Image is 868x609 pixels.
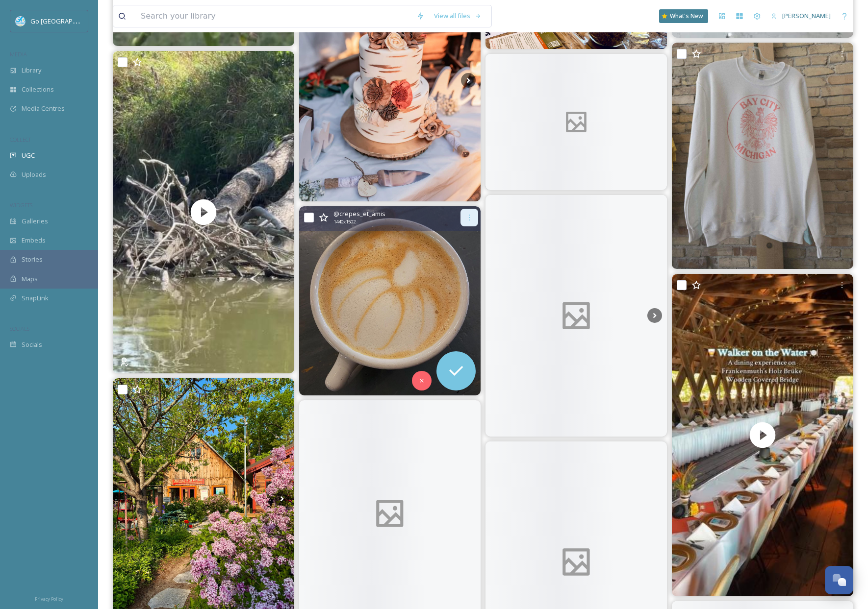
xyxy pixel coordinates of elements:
[10,50,27,58] span: MEDIA
[429,6,486,25] a: View all files
[672,43,853,269] img: 🍂✨ Fall is almost here, time to get cozy! ✨🍂 Stay warm in style with a Golden Gallery sweatshirt....
[672,274,853,596] video: Our Walker on the Water dining experience on the Holz Brüke Wooden Covered Bridge was a great suc...
[22,293,49,303] span: SnapLink
[672,274,853,596] img: thumbnail
[299,206,481,395] img: Pumpkin spice is back!!!! We just couldn’t wait until October. Come try one for Happy Hour! 3-6pm...
[113,51,294,373] video: A little green heron action in the Shiawassee Flats.
[22,236,46,245] span: Embeds
[22,85,54,94] span: Collections
[22,340,42,349] span: Socials
[22,255,43,264] span: Stories
[333,209,385,219] span: @ crepes_et_amis
[22,274,38,284] span: Maps
[22,217,48,226] span: Galleries
[22,66,41,75] span: Library
[825,566,853,594] button: Open Chat
[113,51,294,373] img: thumbnail
[22,151,35,160] span: UGC
[35,596,63,602] span: Privacy Policy
[16,16,26,26] img: GoGreatLogo_MISkies_RegionalTrails%20%281%29.png
[659,9,708,23] a: What's New
[30,16,103,25] span: Go [GEOGRAPHIC_DATA]
[35,592,63,604] a: Privacy Policy
[22,104,65,113] span: Media Centres
[782,11,831,20] span: [PERSON_NAME]
[136,5,411,27] input: Search your library
[10,325,29,332] span: SOCIALS
[22,170,46,179] span: Uploads
[10,201,32,209] span: WIDGETS
[333,219,356,225] span: 1440 x 1502
[766,6,836,25] a: [PERSON_NAME]
[10,136,31,143] span: COLLECT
